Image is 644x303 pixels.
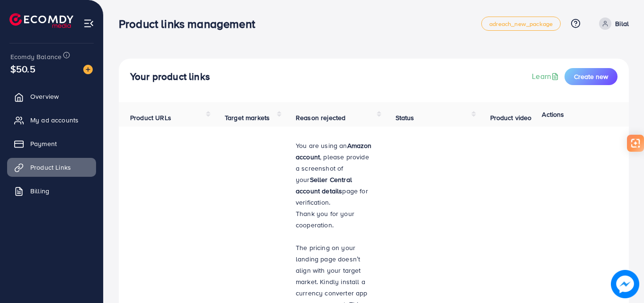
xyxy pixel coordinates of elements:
[7,111,96,130] a: My ad accounts
[10,62,35,76] span: $50.5
[119,17,263,31] h3: Product links management
[30,186,49,196] span: Billing
[611,270,639,298] img: image
[296,113,345,122] span: Reason rejected
[7,134,96,153] a: Payment
[296,175,352,196] strong: Seller Central account details
[574,72,608,81] span: Create new
[225,113,270,122] span: Target markets
[83,18,94,29] img: menu
[130,113,171,122] span: Product URLs
[30,115,79,125] span: My ad accounts
[296,208,373,231] p: Thank you for your cooperation.
[7,87,96,106] a: Overview
[7,182,96,200] a: Billing
[296,140,373,208] p: You are using an , please provide a screenshot of your page for verification.
[532,71,561,82] a: Learn
[30,92,59,101] span: Overview
[595,17,629,30] a: Bilal
[481,17,561,31] a: adreach_new_package
[565,68,618,85] button: Create new
[9,13,73,28] img: logo
[490,113,532,122] span: Product video
[396,113,415,122] span: Status
[7,158,96,177] a: Product Links
[30,163,71,172] span: Product Links
[615,18,629,29] p: Bilal
[489,21,553,27] span: adreach_new_package
[296,141,372,162] strong: Amazon account
[10,52,62,61] span: Ecomdy Balance
[83,65,93,74] img: image
[30,139,57,148] span: Payment
[130,71,210,83] h4: Your product links
[542,110,564,119] span: Actions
